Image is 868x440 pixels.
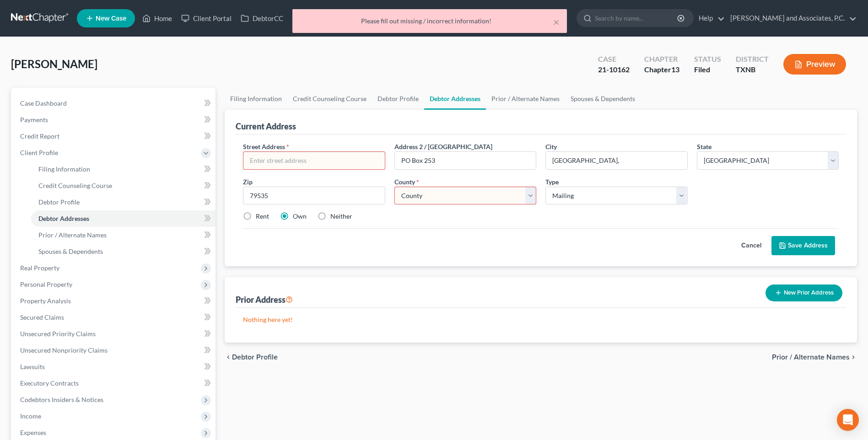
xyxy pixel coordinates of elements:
[31,243,216,260] a: Spouses & Dependents
[424,88,486,110] a: Debtor Addresses
[20,264,59,272] span: Real Property
[20,363,45,370] span: Lawsuits
[243,178,253,186] span: Zip
[13,112,216,128] a: Payments
[644,64,679,75] div: Chapter
[850,354,857,361] i: chevron_right
[13,309,216,326] a: Secured Claims
[598,54,630,64] div: Case
[20,132,59,140] span: Credit Report
[225,354,278,361] button: chevron_left Debtor Profile
[546,152,687,169] input: Enter city...
[20,330,96,338] span: Unsecured Priority Claims
[287,88,372,110] a: Credit Counseling Course
[553,16,560,27] button: ×
[766,284,842,301] button: New Prior Address
[232,354,278,361] span: Debtor Profile
[293,212,307,221] label: Own
[330,212,352,221] label: Neither
[13,293,216,309] a: Property Analysis
[372,88,424,110] a: Debtor Profile
[697,143,712,150] span: State
[31,227,216,243] a: Prior / Alternate Names
[772,354,857,361] button: Prior / Alternate Names chevron_right
[13,342,216,359] a: Unsecured Nonpriority Claims
[736,54,769,64] div: District
[38,182,112,189] span: Credit Counseling Course
[13,375,216,392] a: Executory Contracts
[256,212,269,221] label: Rent
[694,54,721,64] div: Status
[565,88,641,110] a: Spouses & Dependents
[31,210,216,227] a: Debtor Addresses
[20,297,71,305] span: Property Analysis
[243,152,384,169] input: Enter street address
[243,315,839,324] p: Nothing here yet!
[395,152,536,169] input: --
[13,95,216,112] a: Case Dashboard
[736,64,769,75] div: TXNB
[731,236,771,255] button: Cancel
[671,65,679,74] span: 13
[11,57,97,70] span: [PERSON_NAME]
[771,236,835,255] button: Save Address
[694,64,721,75] div: Filed
[243,143,285,150] span: Street Address
[31,194,216,210] a: Debtor Profile
[31,161,216,177] a: Filing Information
[13,128,216,145] a: Credit Report
[225,354,232,361] i: chevron_left
[20,379,79,387] span: Executory Contracts
[394,142,492,151] label: Address 2 / [GEOGRAPHIC_DATA]
[300,16,560,26] div: Please fill out missing / incorrect information!
[236,121,296,132] div: Current Address
[38,231,107,239] span: Prior / Alternate Names
[20,313,64,321] span: Secured Claims
[772,354,850,361] span: Prior / Alternate Names
[545,177,559,187] label: Type
[20,149,58,156] span: Client Profile
[38,215,89,222] span: Debtor Addresses
[20,346,108,354] span: Unsecured Nonpriority Claims
[243,187,385,205] input: XXXXX
[20,280,72,288] span: Personal Property
[31,177,216,194] a: Credit Counseling Course
[837,409,859,431] div: Open Intercom Messenger
[38,165,90,173] span: Filing Information
[236,294,293,305] div: Prior Address
[38,198,80,206] span: Debtor Profile
[225,88,287,110] a: Filing Information
[644,54,679,64] div: Chapter
[545,143,557,150] span: City
[20,429,46,436] span: Expenses
[20,116,48,123] span: Payments
[20,396,103,403] span: Codebtors Insiders & Notices
[20,99,67,107] span: Case Dashboard
[20,412,41,420] span: Income
[394,178,415,186] span: County
[13,359,216,375] a: Lawsuits
[486,88,565,110] a: Prior / Alternate Names
[38,247,103,255] span: Spouses & Dependents
[783,54,846,75] button: Preview
[13,326,216,342] a: Unsecured Priority Claims
[598,64,630,75] div: 21-10162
